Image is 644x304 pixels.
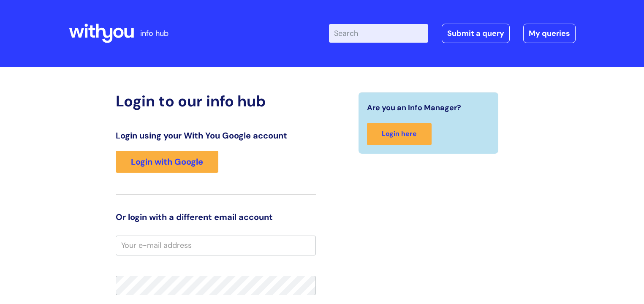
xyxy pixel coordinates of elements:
[367,101,461,114] span: Are you an Info Manager?
[116,236,316,255] input: Your e-mail address
[329,24,428,43] input: Search
[116,130,316,141] h3: Login using your With You Google account
[140,27,168,40] p: info hub
[116,151,218,173] a: Login with Google
[442,24,510,43] a: Submit a query
[367,123,432,145] a: Login here
[523,24,576,43] a: My queries
[116,92,316,110] h2: Login to our info hub
[116,212,316,222] h3: Or login with a different email account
